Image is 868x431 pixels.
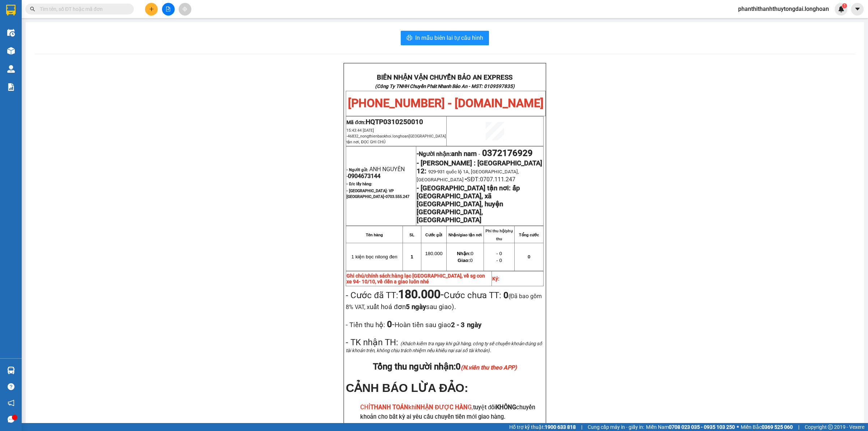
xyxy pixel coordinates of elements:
[346,321,385,329] span: - Tiền thu hộ:
[467,321,481,329] span: ngày
[346,341,542,353] span: (Khách kiểm tra ngay khi gửi hàng, công ty sẽ chuyển khoản đúng số tài khoản trên, không chịu trá...
[492,276,499,282] strong: Ký:
[40,5,125,13] input: Tìm tên, số ĐT hoặc mã đơn
[407,35,412,42] span: printer
[360,404,473,411] span: CHỈ khi G,
[417,184,511,192] strong: - [GEOGRAPHIC_DATA] tận nơi:
[346,166,405,179] span: ANH NGUYÊN -
[166,7,171,12] span: file-add
[352,254,397,259] span: 1 kiện bọc nilong đen
[496,251,502,256] span: - 0
[410,254,413,259] span: 1
[482,148,533,158] span: 0372176929
[385,319,392,329] strong: 0
[162,3,175,16] button: file-add
[480,176,515,183] span: 0707.111.247
[370,303,456,311] span: uất hoá đơn sau giao).
[398,287,441,301] strong: 180.000
[854,6,861,12] span: caret-down
[451,321,481,329] strong: 2 - 3
[842,3,847,8] sup: 1
[467,176,480,183] span: SĐT:
[7,29,15,37] img: warehouse-icon
[851,3,864,16] button: caret-down
[149,7,154,12] span: plus
[346,182,372,186] strong: - D/c lấy hàng:
[346,293,542,310] span: (Đã bao gồm 8% VAT, x
[346,290,443,300] span: - Cước đã TT:
[401,31,489,45] button: printerIn mẫu biên lai tự cấu hình
[7,367,15,374] img: warehouse-icon
[377,73,512,81] strong: BIÊN NHẬN VẬN CHUYỂN BẢO AN EXPRESS
[732,4,835,13] span: phanthithanhthuytongdai.longhoan
[425,251,442,256] span: 180.000
[30,7,35,12] span: search
[346,134,446,144] span: 46832_nongthienbaokhoi.longhoan
[828,424,833,430] span: copyright
[8,383,14,390] span: question-circle
[417,169,519,182] span: 929-931 quốc lộ 1A, [GEOGRAPHIC_DATA], [GEOGRAPHIC_DATA]
[360,403,544,421] h3: tuyệt đối chuyển khoản cho bất kỳ ai yêu cầu chuyển tiền mới giao hàng.
[646,423,735,431] span: Miền Nam
[496,404,516,411] strong: KHÔNG
[843,3,846,8] span: 1
[7,83,15,91] img: solution-icon
[503,290,509,300] strong: 0
[348,173,380,179] span: 0904673144
[417,159,542,175] span: - [PERSON_NAME] : [GEOGRAPHIC_DATA] 12:
[366,233,383,237] strong: Tên hàng
[145,3,158,16] button: plus
[581,423,582,431] span: |
[416,404,468,411] strong: NHẬN ĐƯỢC HÀN
[457,251,471,256] strong: Nhận:
[409,233,414,237] strong: SL
[7,65,15,73] img: warehouse-icon
[395,321,481,329] span: Hoàn tiền sau giao
[346,290,542,311] span: Cước chưa TT:
[348,96,544,110] span: [PHONE_NUMBER] - [DOMAIN_NAME]
[179,3,191,16] button: aim
[366,118,423,126] span: HQTP0310250010
[798,423,799,431] span: |
[385,319,481,329] span: -
[457,251,473,256] span: 0
[417,184,520,224] strong: ấp [GEOGRAPHIC_DATA], xã [GEOGRAPHIC_DATA], huyện [GEOGRAPHIC_DATA], [GEOGRAPHIC_DATA]
[6,5,16,16] img: logo-vxr
[373,362,517,372] span: Tổng thu người nhận:
[762,424,793,430] strong: 0369 525 060
[415,33,483,42] span: In mẫu biên lai tự cấu hình
[485,229,513,241] strong: Phí thu hộ/phụ thu
[8,416,14,423] span: message
[477,151,482,157] span: -
[509,423,576,431] span: Hỗ trợ kỹ thuật:
[451,150,477,158] span: anh nam
[346,273,485,284] strong: Ghi chú/chính sách:
[398,287,444,301] span: -
[496,258,502,263] span: - 0
[425,233,442,237] strong: Cước gửi
[669,424,735,430] strong: 0708 023 035 - 0935 103 250
[838,6,844,12] img: icon-new-feature
[346,128,446,144] span: 15:43:44 [DATE] -
[346,189,409,199] span: - [GEOGRAPHIC_DATA]: VP [GEOGRAPHIC_DATA]-
[458,258,472,263] span: 0
[182,7,187,12] span: aim
[458,258,470,263] strong: Giao:
[545,424,576,430] strong: 1900 633 818
[737,426,739,428] span: ⚪️
[417,150,477,158] strong: -
[419,151,477,157] span: Người nhận:
[7,47,15,55] img: warehouse-icon
[386,194,409,199] span: 0703.555.247
[406,303,426,311] strong: 5 ngày
[375,84,515,89] strong: (Công Ty TNHH Chuyển Phát Nhanh Bảo An - MST: 0109597835)
[456,362,517,372] span: 0
[461,364,517,371] em: (N.viên thu theo APP)
[346,337,398,347] span: - TK nhận TH:
[741,423,793,431] span: Miền Bắc
[519,233,539,237] strong: Tổng cước
[370,404,408,411] strong: THANH TOÁN
[448,233,482,237] strong: Nhận/giao tận nơi
[528,254,530,259] span: 0
[465,175,467,183] span: -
